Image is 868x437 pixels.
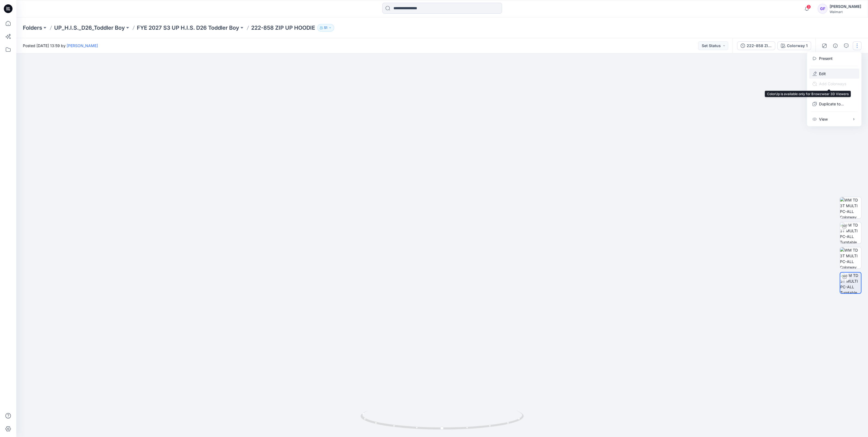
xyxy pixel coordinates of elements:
div: 222-858 ZIP UP HOODIE [747,43,772,49]
img: WM TD 3T MULTI PC-ALL Turntable with Avatar [840,222,861,243]
span: 3 [807,5,811,9]
div: GF [818,4,827,14]
p: View [819,116,828,122]
button: Details [831,41,840,50]
a: FYE 2027 S3 UP H.I.S. D26 Toddler Boy [137,24,239,32]
a: Present [819,56,833,61]
img: eyJhbGciOiJIUzI1NiIsImtpZCI6IjAiLCJzbHQiOiJzZXMiLCJ0eXAiOiJKV1QifQ.eyJkYXRhIjp7InR5cGUiOiJzdG9yYW... [244,47,641,437]
p: 51 [324,25,327,31]
span: Posted [DATE] 13:59 by [23,43,98,48]
img: WM TD 3T MULTI PC-ALL Colorway wo Avatar [840,197,861,218]
img: WM TD 3T MULTI PC-ALL Turntable with Avatar [840,273,861,293]
a: [PERSON_NAME] [67,43,98,48]
a: UP_H.I.S._D26_Toddler Boy [54,24,125,32]
button: 222-858 ZIP UP HOODIE [737,41,775,50]
img: WM TD 3T MULTI PC-ALL Colorway wo Avatar [840,247,861,268]
div: [PERSON_NAME] [830,3,861,10]
button: 51 [317,24,334,32]
div: Walmart [830,10,861,14]
button: Colorway 1 [777,41,811,50]
p: Duplicate to... [819,101,844,107]
p: 222-858 ZIP UP HOODIE [251,24,315,32]
a: Edit [819,71,826,77]
div: Colorway 1 [787,43,808,49]
a: Folders [23,24,42,32]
